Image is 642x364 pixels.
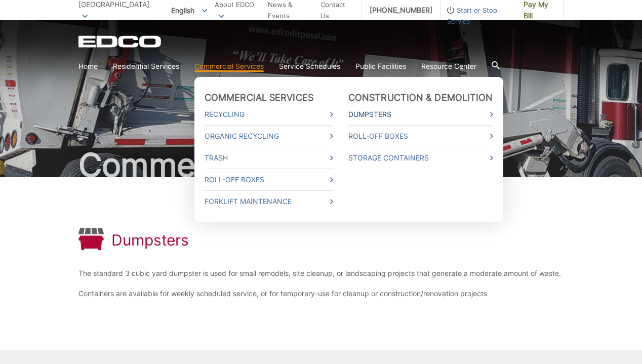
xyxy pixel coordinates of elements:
[78,61,98,72] a: Home
[348,131,493,142] a: Roll-Off Boxes
[194,61,264,72] a: Commercial Services
[78,288,564,299] p: Containers are available for weekly scheduled service, or for temporary-use for cleanup or constr...
[348,92,493,103] a: Construction & Demolition
[421,61,476,72] a: Resource Center
[164,2,215,19] span: English
[348,152,493,164] a: Storage Containers
[205,174,333,185] a: Roll-Off Boxes
[113,61,179,72] a: Residential Services
[205,152,333,164] a: Trash
[78,149,564,181] h2: Commercial Services
[205,131,333,142] a: Organic Recycling
[78,35,163,48] a: EDCD logo. Return to the homepage.
[205,196,333,207] a: Forklift Maintenance
[111,231,189,249] h1: Dumpsters
[279,61,340,72] a: Service Schedules
[205,92,313,103] a: Commercial Services
[78,268,564,279] p: The standard 3 cubic yard dumpster is used for small remodels, site cleanup, or landscaping proje...
[205,109,333,120] a: Recycling
[348,109,493,120] a: Dumpsters
[355,61,406,72] a: Public Facilities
